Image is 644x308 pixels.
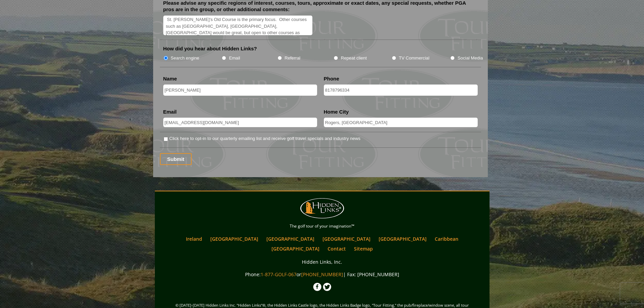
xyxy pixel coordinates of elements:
label: Referral [285,55,301,62]
a: [GEOGRAPHIC_DATA] [375,234,430,244]
label: How did you hear about Hidden Links? [163,45,257,52]
a: Ireland [183,234,206,244]
label: Repeat client [341,55,367,62]
a: Caribbean [431,234,462,244]
a: [GEOGRAPHIC_DATA] [319,234,374,244]
label: Search engine [171,55,199,62]
label: Click here to opt-in to our quarterly emailing list and receive golf travel specials and industry... [169,135,360,142]
a: Sitemap [351,244,376,254]
label: TV Commercial [399,55,429,62]
img: Twitter [323,283,331,291]
a: [PHONE_NUMBER] [301,271,343,278]
label: Name [163,75,177,82]
img: Facebook [313,283,321,291]
input: Submit [160,153,192,165]
label: Email [229,55,240,62]
a: Contact [324,244,349,254]
label: Home City [324,109,349,115]
a: [GEOGRAPHIC_DATA] [263,234,318,244]
label: Email [163,109,177,115]
p: Hidden Links, Inc. [157,258,488,266]
a: [GEOGRAPHIC_DATA] [268,244,323,254]
p: The golf tour of your imagination™ [157,222,488,230]
p: Phone: or | Fax: [PHONE_NUMBER] [157,270,488,279]
label: Phone [324,75,339,82]
a: [GEOGRAPHIC_DATA] [207,234,262,244]
label: Social Media [457,55,483,62]
a: 1-877-GOLF-067 [261,271,296,278]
